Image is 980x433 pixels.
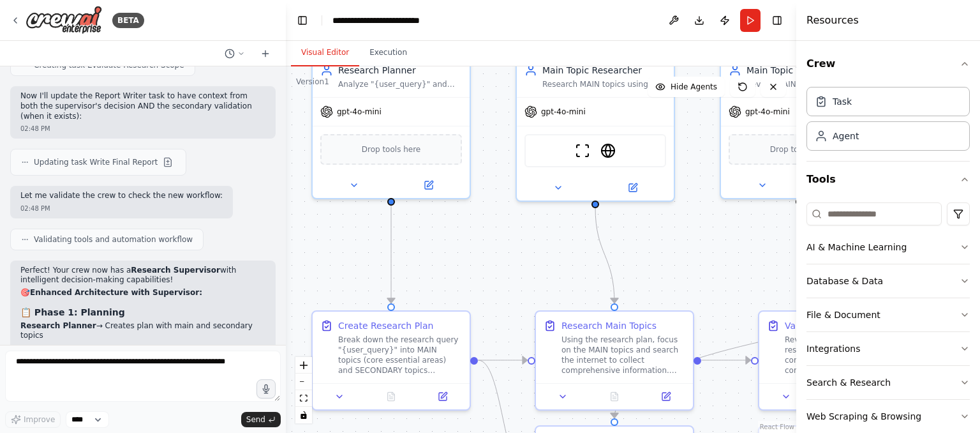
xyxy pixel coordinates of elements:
span: Send [246,414,265,425]
div: Agent [833,130,859,142]
button: File & Document [806,298,970,331]
div: Main Topic Validator [746,64,870,77]
button: Search & Research [806,366,970,399]
button: No output available [588,389,642,404]
span: Updating task Write Final Report [34,157,158,167]
button: fit view [295,390,312,407]
div: 02:48 PM [20,124,265,133]
img: EXASearchTool [600,143,616,158]
div: Using the research plan, focus on the MAIN topics and search the internet to collect comprehensiv... [561,335,685,376]
button: Execution [359,40,417,66]
button: Start a new chat [255,46,276,61]
p: Now I'll update the Report Writer task to have context from both the supervisor's decision AND th... [20,91,265,121]
h2: 🎯 [20,288,265,298]
button: toggle interactivity [295,407,312,423]
button: Open in side panel [644,389,688,404]
button: Switch to previous chat [219,46,250,61]
p: Let me validate the crew to check the new workflow: [20,191,223,201]
a: React Flow attribution [760,423,794,430]
span: gpt-4o-mini [337,107,382,117]
strong: Research Supervisor [131,266,220,275]
img: ScrapeWebsiteTool [575,143,590,158]
div: Task [833,95,852,108]
button: zoom out [295,374,312,390]
div: Validate Main TopicsReview all collected MAIN topic research data for accuracy and consistency. I... [758,310,917,411]
g: Edge from 31d20276-c30e-4372-8e30-d122b1af3b94 to 500e29bd-2827-4f29-b2fb-1e96852b80ac [385,204,397,303]
strong: Research Planner [20,321,96,330]
div: Validate Main Topics [785,319,875,332]
span: Drop tools here [362,143,421,156]
div: Research Main TopicsUsing the research plan, focus on the MAIN topics and search the internet to ... [535,310,694,411]
div: 02:48 PM [20,204,223,213]
button: Visual Editor [291,40,359,66]
button: Open in side panel [392,178,464,193]
button: zoom in [295,357,312,374]
span: gpt-4o-mini [541,107,586,117]
div: Research Planner [338,64,462,77]
g: Edge from 500e29bd-2827-4f29-b2fb-1e96852b80ac to 3b32c930-8425-4bd7-bf31-0ff1c7812216 [478,354,527,367]
span: Improve [24,414,55,425]
div: Main Topic ResearcherResearch MAIN topics using search and web scraping tools to gather comprehen... [516,55,675,202]
img: Logo [26,6,102,34]
span: Validating tools and automation workflow [34,234,193,245]
div: Research MAIN topics using search and web scraping tools to gather comprehensive, accurate inform... [542,79,666,89]
button: Improve [5,411,61,428]
span: gpt-4o-mini [745,107,790,117]
button: AI & Machine Learning [806,231,970,264]
button: Database & Data [806,264,970,298]
button: Integrations [806,332,970,365]
button: Click to speak your automation idea [256,379,276,399]
button: Tools [806,162,970,197]
button: Web Scraping & Browsing [806,400,970,433]
button: Open in side panel [597,180,669,195]
g: Edge from c8c36a7c-3f48-4eeb-8eda-9669512d1415 to 3b32c930-8425-4bd7-bf31-0ff1c7812216 [589,207,621,303]
div: Break down the research query "{user_query}" into MAIN topics (core essential areas) and SECONDAR... [338,335,462,376]
g: Edge from 3b32c930-8425-4bd7-bf31-0ff1c7812216 to 85f584ec-b5dc-4c97-aeca-74ff85b0ea04 [701,354,750,367]
strong: Enhanced Architecture with Supervisor: [30,288,202,297]
button: Hide Agents [648,77,725,97]
div: Main Topic ValidatorReview MAIN topic research data for accuracy, identify inconsistencies, and f... [720,55,879,199]
div: Main Topic Researcher [542,64,666,77]
button: Hide left sidebar [293,11,311,29]
span: Drop tools here [770,143,829,156]
div: BETA [112,13,144,28]
strong: 📋 Phase 1: Planning [20,307,125,317]
div: Create Research Plan [338,319,433,332]
div: Research Main Topics [561,319,657,332]
div: Research PlannerAnalyze "{user_query}" and strategically divide it into MAIN topics (core essenti... [311,55,471,199]
div: Version 1 [296,77,329,87]
div: Review all collected MAIN topic research data for accuracy and consistency. Identify any conflict... [785,335,909,376]
button: No output available [364,389,419,404]
button: Hide right sidebar [768,11,786,29]
nav: breadcrumb [332,14,443,27]
span: Hide Agents [671,82,717,92]
div: Crew [806,82,970,161]
div: Create Research PlanBreak down the research query "{user_query}" into MAIN topics (core essential... [311,310,471,411]
div: Analyze "{user_query}" and strategically divide it into MAIN topics (core essential research area... [338,79,462,89]
h4: Resources [806,13,859,28]
li: → Creates plan with main and secondary topics [20,321,265,341]
button: Send [241,412,281,427]
p: Perfect! Your crew now has a with intelligent decision-making capabilities! [20,266,265,285]
button: Crew [806,46,970,82]
button: Open in side panel [420,389,464,404]
div: React Flow controls [295,357,312,423]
